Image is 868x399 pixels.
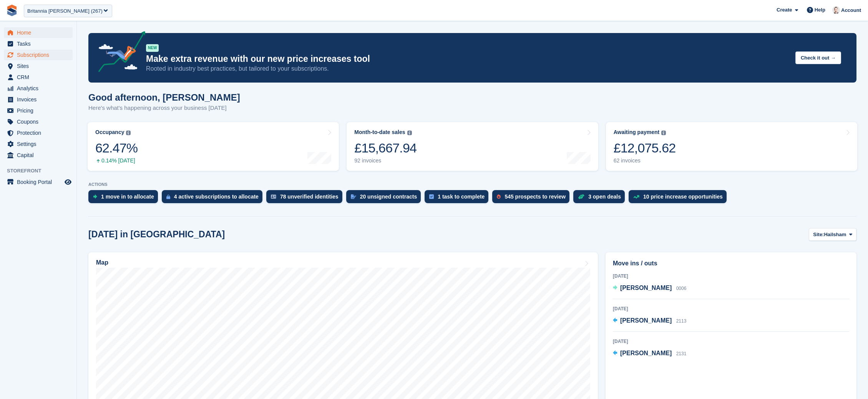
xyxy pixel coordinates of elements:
div: 1 task to complete [438,194,485,200]
img: move_ins_to_allocate_icon-fdf77a2bb77ea45bf5b3d319d69a93e2d87916cf1d5bf7949dd705db3b84f3ca.svg [93,194,97,199]
div: £12,075.62 [614,140,676,156]
span: Invoices [17,94,63,105]
a: menu [4,61,73,71]
div: Occupancy [95,129,124,136]
a: [PERSON_NAME] 2113 [613,316,686,326]
span: CRM [17,72,63,83]
a: Month-to-date sales £15,667.94 92 invoices [347,122,598,171]
span: Home [17,27,63,38]
a: 1 task to complete [425,190,492,207]
div: 92 invoices [354,157,417,164]
a: [PERSON_NAME] 0006 [613,283,686,293]
div: 62 invoices [614,157,676,164]
img: Jeff Knox [832,6,840,14]
span: Settings [17,139,63,149]
div: [DATE] [613,305,849,312]
span: Storefront [7,167,76,175]
a: Occupancy 62.47% 0.14% [DATE] [88,122,339,171]
img: verify_identity-adf6edd0f0f0b5bbfe63781bf79b02c33cf7c696d77639b501bdc392416b5a36.svg [271,194,276,199]
a: 4 active subscriptions to allocate [162,190,266,207]
a: menu [4,38,73,49]
div: NEW [146,44,159,52]
span: [PERSON_NAME] [620,285,672,291]
a: menu [4,177,73,187]
h2: Map [96,259,108,266]
div: £15,667.94 [354,140,417,156]
img: deal-1b604bf984904fb50ccaf53a9ad4b4a5d6e5aea283cecdc64d6e3604feb123c2.svg [578,194,584,199]
div: 10 price increase opportunities [643,194,723,200]
div: 545 prospects to review [505,194,566,200]
img: prospect-51fa495bee0391a8d652442698ab0144808aea92771e9ea1ae160a38d050c398.svg [497,194,501,199]
span: Account [841,7,861,14]
div: 1 move in to allocate [101,194,154,200]
div: 20 unsigned contracts [360,194,417,200]
p: Make extra revenue with our new price increases tool [146,53,789,65]
a: menu [4,50,73,60]
a: menu [4,105,73,116]
img: contract_signature_icon-13c848040528278c33f63329250d36e43548de30e8caae1d1a13099fd9432cc5.svg [351,194,356,199]
img: price-adjustments-announcement-icon-8257ccfd72463d97f412b2fc003d46551f7dbcb40ab6d574587a9cd5c0d94... [92,31,146,75]
img: active_subscription_to_allocate_icon-d502201f5373d7db506a760aba3b589e785aa758c864c3986d89f69b8ff3... [166,194,170,199]
div: Britannia [PERSON_NAME] (267) [27,7,103,15]
h1: Good afternoon, [PERSON_NAME] [88,92,240,103]
div: [DATE] [613,273,849,280]
img: task-75834270c22a3079a89374b754ae025e5fb1db73e45f91037f5363f120a921f8.svg [429,194,434,199]
span: Create [777,6,792,14]
p: Rooted in industry best practices, but tailored to your subscriptions. [146,65,789,73]
a: 545 prospects to review [492,190,573,207]
div: 4 active subscriptions to allocate [174,194,259,200]
img: icon-info-grey-7440780725fd019a000dd9b08b2336e03edf1995a4989e88bcd33f0948082b44.svg [661,131,666,135]
a: menu [4,116,73,127]
button: Site: Hailsham [809,228,856,241]
span: Help [815,6,825,14]
div: 62.47% [95,140,138,156]
a: 1 move in to allocate [88,190,162,207]
a: menu [4,139,73,149]
div: Awaiting payment [614,129,660,136]
a: menu [4,127,73,138]
p: Here's what's happening across your business [DATE] [88,104,240,113]
span: Sites [17,61,63,71]
span: [PERSON_NAME] [620,350,672,356]
h2: [DATE] in [GEOGRAPHIC_DATA] [88,229,225,240]
span: 0006 [676,286,687,291]
span: Coupons [17,116,63,127]
div: Month-to-date sales [354,129,405,136]
div: 0.14% [DATE] [95,157,138,164]
span: Pricing [17,105,63,116]
span: Protection [17,127,63,138]
a: menu [4,150,73,161]
img: price_increase_opportunities-93ffe204e8149a01c8c9dc8f82e8f89637d9d84a8eef4429ea346261dce0b2c0.svg [633,195,639,199]
img: icon-info-grey-7440780725fd019a000dd9b08b2336e03edf1995a4989e88bcd33f0948082b44.svg [407,131,412,135]
span: Hailsham [824,231,846,238]
span: Booking Portal [17,177,63,187]
a: menu [4,83,73,94]
span: Subscriptions [17,50,63,60]
div: 3 open deals [588,194,621,200]
span: Tasks [17,38,63,49]
a: 3 open deals [573,190,629,207]
span: Analytics [17,83,63,94]
span: 2113 [676,318,687,324]
a: [PERSON_NAME] 2131 [613,349,686,359]
img: stora-icon-8386f47178a22dfd0bd8f6a31ec36ba5ce8667c1dd55bd0f319d3a0aa187defe.svg [6,5,18,16]
a: menu [4,72,73,83]
img: icon-info-grey-7440780725fd019a000dd9b08b2336e03edf1995a4989e88bcd33f0948082b44.svg [126,131,131,135]
div: [DATE] [613,338,849,345]
a: Preview store [63,177,73,187]
div: 78 unverified identities [280,194,339,200]
span: [PERSON_NAME] [620,317,672,324]
a: menu [4,94,73,105]
button: Check it out → [795,51,841,64]
a: menu [4,27,73,38]
span: Capital [17,150,63,161]
a: 20 unsigned contracts [346,190,425,207]
p: ACTIONS [88,182,856,187]
h2: Move ins / outs [613,259,849,268]
a: Awaiting payment £12,075.62 62 invoices [606,122,857,171]
span: Site: [813,231,824,238]
span: 2131 [676,351,687,356]
a: 78 unverified identities [266,190,346,207]
a: 10 price increase opportunities [629,190,730,207]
